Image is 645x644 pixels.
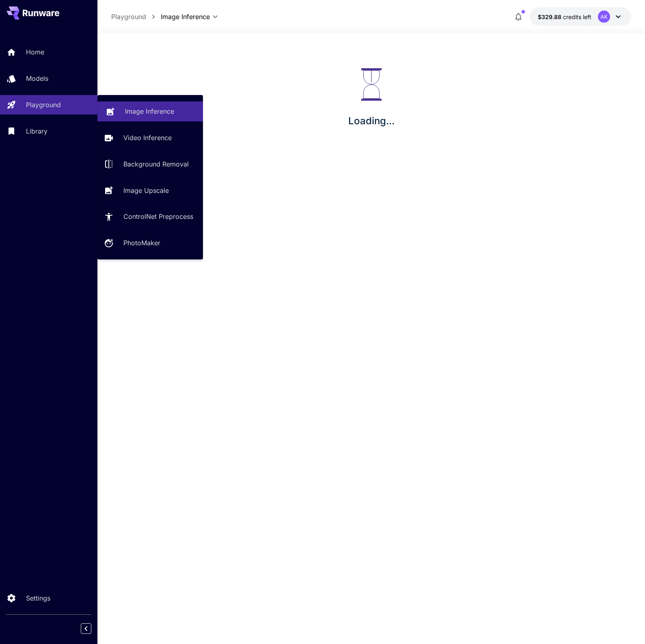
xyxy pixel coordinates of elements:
[125,106,174,116] p: Image Inference
[538,13,591,21] div: $329.87881
[26,73,48,83] p: Models
[348,114,395,128] p: Loading...
[111,12,161,22] nav: breadcrumb
[123,186,169,195] p: Image Upscale
[97,207,203,227] a: ControlNet Preprocess
[563,13,591,20] span: credits left
[598,11,610,23] div: AK
[123,159,189,169] p: Background Removal
[97,154,203,174] a: Background Removal
[111,12,146,22] p: Playground
[530,7,631,26] button: $329.87881
[123,133,172,143] p: Video Inference
[81,623,91,634] button: Collapse sidebar
[26,47,44,57] p: Home
[26,100,61,110] p: Playground
[26,126,47,136] p: Library
[123,238,160,248] p: PhotoMaker
[161,12,210,22] span: Image Inference
[97,102,203,121] a: Image Inference
[97,128,203,148] a: Video Inference
[87,621,97,636] div: Collapse sidebar
[123,212,193,221] p: ControlNet Preprocess
[97,233,203,253] a: PhotoMaker
[26,593,50,603] p: Settings
[538,13,563,20] span: $329.88
[97,180,203,200] a: Image Upscale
